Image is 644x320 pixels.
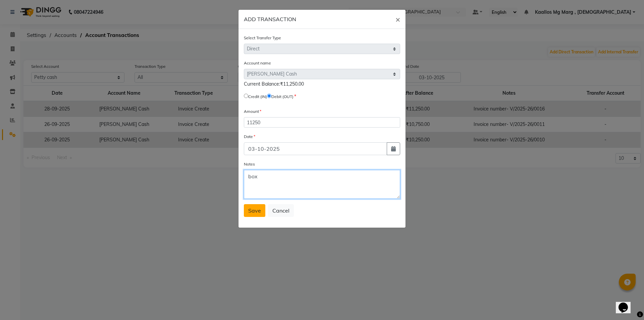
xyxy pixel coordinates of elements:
button: Save [244,204,265,217]
label: Debit (OUT) [271,94,293,100]
span: Save [248,207,261,214]
span: × [395,14,400,24]
label: Notes [244,161,255,167]
button: Cancel [268,204,294,217]
iframe: chat widget [616,293,637,313]
h6: ADD TRANSACTION [244,15,296,23]
label: Amount [244,108,261,115]
button: Close [390,10,406,29]
span: Current Balance:₹11,250.00 [244,81,304,87]
label: Date [244,134,255,140]
label: Select Transfer Type [244,35,281,41]
label: Credit (IN) [248,94,267,100]
label: Account name [244,60,271,66]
